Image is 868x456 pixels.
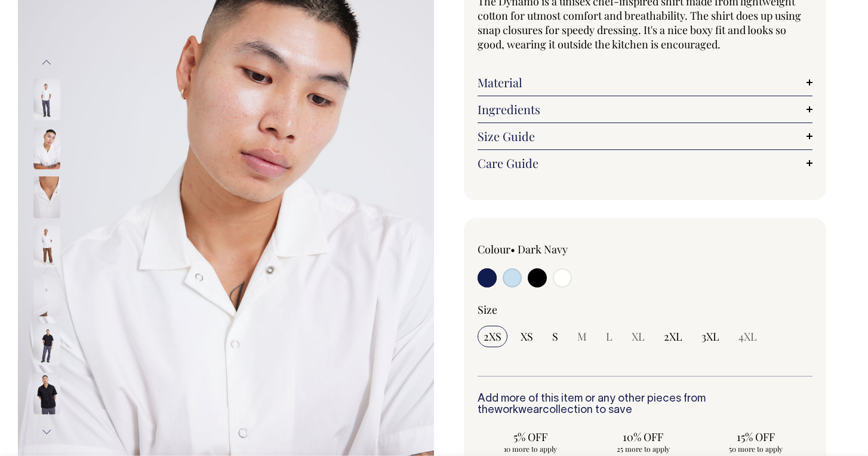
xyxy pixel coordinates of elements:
span: 10 more to apply [484,444,577,454]
button: Next [38,419,56,446]
span: 15% OFF [709,430,803,444]
a: Material [478,75,812,90]
input: XS [515,326,539,347]
a: Care Guide [478,156,812,170]
span: M [577,329,587,344]
span: XS [521,329,533,344]
span: 3XL [701,329,719,344]
input: M [571,326,593,347]
span: 10% OFF [596,430,690,444]
input: L [600,326,618,347]
span: • [510,242,515,256]
span: L [606,329,612,344]
input: 2XS [478,326,507,347]
span: S [552,329,558,344]
span: 5% OFF [484,430,577,444]
input: 4XL [732,326,763,347]
span: XL [632,329,645,344]
img: off-white [33,79,60,121]
div: Size [478,302,812,317]
img: off-white [33,128,60,170]
span: 4XL [738,329,757,344]
span: 2XS [484,329,501,344]
img: black [33,324,60,366]
input: XL [626,326,651,347]
div: Colour [478,242,611,256]
a: Ingredients [478,102,812,117]
input: 2XL [658,326,688,347]
input: S [546,326,564,347]
input: 3XL [695,326,725,347]
img: off-white [33,275,60,317]
span: 50 more to apply [709,444,803,454]
img: off-white [33,226,60,268]
a: workwear [494,405,543,415]
a: Size Guide [478,129,812,143]
span: 25 more to apply [596,444,690,454]
img: off-white [33,177,60,219]
img: black [33,373,60,415]
span: 2XL [664,329,682,344]
button: Previous [38,49,56,76]
label: Dark Navy [518,242,568,256]
h6: Add more of this item or any other pieces from the collection to save [478,393,812,417]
